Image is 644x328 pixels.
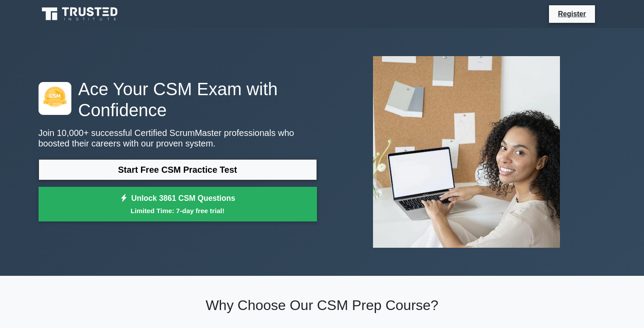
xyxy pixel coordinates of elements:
[553,8,591,19] a: Register
[39,159,317,180] a: Start Free CSM Practice Test
[39,78,317,121] h1: Ace Your CSM Exam with Confidence
[39,128,317,149] p: Join 10,000+ successful Certified ScrumMaster professionals who boosted their careers with our pr...
[49,206,306,216] small: Limited Time: 7-day free trial!
[39,297,606,314] h2: Why Choose Our CSM Prep Course?
[39,187,317,222] a: Unlock 3861 CSM QuestionsLimited Time: 7-day free trial!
